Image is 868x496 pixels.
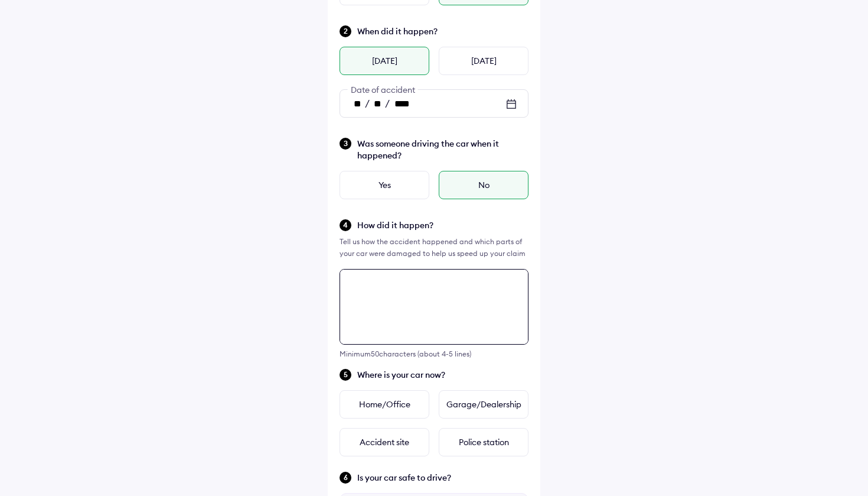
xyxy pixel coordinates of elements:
[439,390,528,419] div: Garage/Dealership
[340,47,429,75] div: [DATE]
[439,47,528,75] div: [DATE]
[340,428,429,456] div: Accident site
[385,97,390,109] span: /
[439,428,528,456] div: Police station
[357,138,528,161] span: Was someone driving the car when it happened?
[357,219,528,231] span: How did it happen?
[357,472,528,484] span: Is your car safe to drive?
[340,171,429,199] div: Yes
[439,171,528,199] div: No
[365,97,370,109] span: /
[357,25,528,37] span: When did it happen?
[348,85,418,95] span: Date of accident
[357,369,528,381] span: Where is your car now?
[340,390,429,419] div: Home/Office
[340,349,528,358] div: Minimum 50 characters (about 4-5 lines)
[340,236,528,260] div: Tell us how the accident happened and which parts of your car were damaged to help us speed up yo...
